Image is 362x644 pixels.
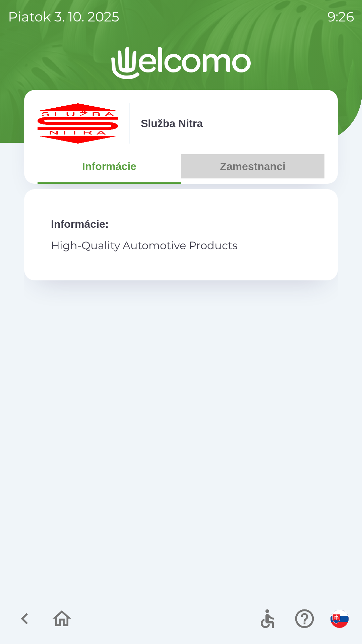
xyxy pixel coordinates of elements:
button: Informácie [38,154,181,178]
img: c55f63fc-e714-4e15-be12-dfeb3df5ea30.png [38,103,118,144]
img: sk flag [330,610,349,628]
p: Služba Nitra [141,115,203,131]
p: 9:26 [327,7,354,27]
p: Informácie : [51,216,311,232]
img: Logo [24,47,338,79]
p: piatok 3. 10. 2025 [8,7,119,27]
p: High-Quality Automotive Products [51,237,311,254]
button: Zamestnanci [181,154,324,178]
